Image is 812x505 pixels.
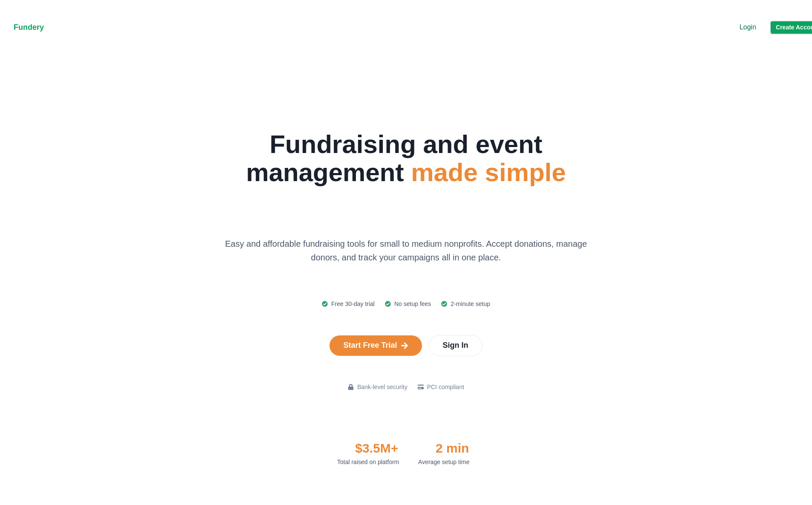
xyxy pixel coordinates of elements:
[331,300,375,309] p: Free 30-day trial
[14,22,56,33] p: Fundery
[740,22,756,32] p: Login
[357,383,407,392] p: Bank-level security
[394,300,431,309] p: No setup fees
[215,237,597,265] p: Easy and affordable fundraising tools for small to medium nonprofits. Accept donations, manage do...
[354,439,399,458] dd: $3.5M+
[413,458,475,467] dt: Average setup time
[337,458,399,467] dt: Total raised on platform
[329,335,422,356] a: Start Free Trial
[411,158,566,187] span: made simple
[430,439,475,458] dd: 2 min
[740,15,756,39] a: Login
[429,335,483,356] a: Sign In
[427,383,464,392] p: PCI compliant
[451,300,490,309] p: 2-minute setup
[215,130,597,187] h2: Fundraising and event management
